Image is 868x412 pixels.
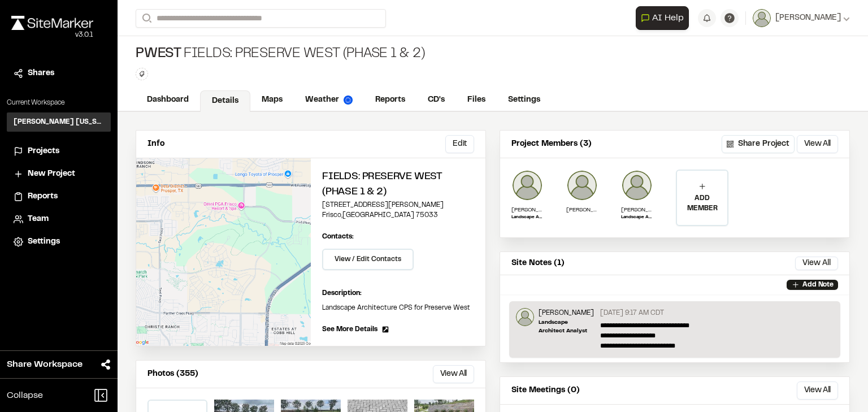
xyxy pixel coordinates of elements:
[11,30,93,40] div: Oh geez...please don't...
[14,117,104,127] h3: [PERSON_NAME] [US_STATE]
[753,9,771,27] img: User
[14,213,104,225] a: Team
[7,358,83,371] span: Share Workspace
[677,193,727,214] p: ADD MEMBER
[322,210,474,220] p: Frisco , [GEOGRAPHIC_DATA] 75033
[445,135,474,153] button: Edit
[136,68,148,80] button: Edit Tags
[753,9,850,27] button: [PERSON_NAME]
[621,206,653,214] p: [PERSON_NAME]
[14,67,104,80] a: Shares
[497,89,552,111] a: Settings
[136,89,200,111] a: Dashboard
[14,236,104,248] a: Settings
[147,368,198,380] p: Photos (355)
[28,67,54,80] span: Shares
[511,214,543,221] p: Landscape Architect Analyst
[511,384,580,397] p: Site Meetings (0)
[636,6,693,30] div: Open AI Assistant
[797,381,838,400] button: View All
[416,89,456,111] a: CD's
[136,9,156,28] button: Search
[566,206,598,214] p: [PERSON_NAME]
[456,89,497,111] a: Files
[14,168,104,180] a: New Project
[516,308,534,326] img: Ben Greiner
[322,200,474,210] p: [STREET_ADDRESS][PERSON_NAME]
[200,90,250,112] a: Details
[797,135,838,153] button: View All
[294,89,364,111] a: Weather
[322,170,474,200] h2: Fields: Preserve West (Phase 1 & 2)
[344,96,353,105] img: precipai.png
[433,365,474,383] button: View All
[14,145,104,158] a: Projects
[322,249,414,270] button: View / Edit Contacts
[136,45,181,63] span: PWest
[28,236,60,248] span: Settings
[147,138,164,150] p: Info
[14,190,104,203] a: Reports
[621,214,653,221] p: Landscape Architect
[511,206,543,214] p: [PERSON_NAME]
[511,138,592,150] p: Project Members (3)
[136,45,424,63] div: Fields: Preserve West (Phase 1 & 2)
[566,170,598,201] img: Samantha Steinkirchner
[511,257,565,270] p: Site Notes (1)
[539,318,596,335] p: Landscape Architect Analyst
[775,12,841,24] span: [PERSON_NAME]
[722,135,795,153] button: Share Project
[11,16,93,30] img: rebrand.png
[250,89,294,111] a: Maps
[7,98,111,108] p: Current Workspace
[364,89,416,111] a: Reports
[28,190,58,203] span: Reports
[795,257,838,270] button: View All
[28,213,49,225] span: Team
[322,288,474,298] p: Description:
[28,145,59,158] span: Projects
[322,324,377,335] span: See More Details
[621,170,653,201] img: Jonathan Campbell
[652,11,684,25] span: AI Help
[28,168,75,180] span: New Project
[636,6,689,30] button: Open AI Assistant
[802,280,834,290] p: Add Note
[511,170,543,201] img: Ben Greiner
[322,232,354,242] p: Contacts:
[322,303,474,313] p: Landscape Architecture CPS for Preserve West
[600,308,664,318] p: [DATE] 9:17 AM CDT
[539,308,596,318] p: [PERSON_NAME]
[7,389,43,402] span: Collapse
